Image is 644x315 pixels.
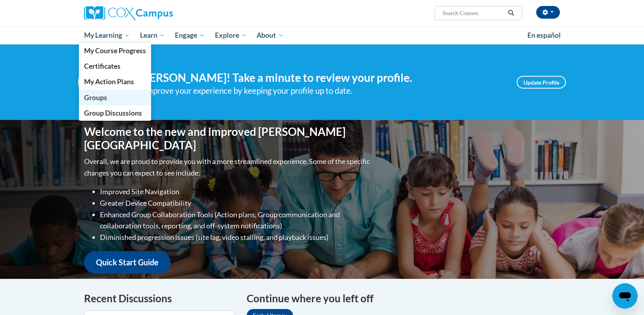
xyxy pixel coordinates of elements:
[84,6,235,20] a: Cox Campus
[79,43,151,58] a: My Course Progress
[84,93,107,102] span: Groups
[78,64,114,100] img: Profile Image
[257,31,284,40] span: About
[612,283,638,309] iframe: Button to launch messaging window
[84,62,121,70] span: Certificates
[527,31,561,39] span: En español
[79,58,151,74] a: Certificates
[100,209,372,232] li: Enhanced Group Collaboration Tools (Action plans, Group communication and collaboration tools, re...
[84,109,142,117] span: Group Discussions
[84,125,372,152] h1: Welcome to the new and improved [PERSON_NAME][GEOGRAPHIC_DATA]
[175,31,205,40] span: Engage
[215,31,247,40] span: Explore
[100,232,372,243] li: Diminished progression issues (site lag, video stalling, and playback issues)
[72,26,572,44] div: Main menu
[84,251,171,274] a: Quick Start Guide
[100,197,372,209] li: Greater Device Compatibility
[79,105,151,121] a: Group Discussions
[126,84,505,97] div: Help improve your experience by keeping your profile up to date.
[522,27,566,44] a: En español
[84,6,173,20] img: Cox Campus
[126,71,505,85] h4: Hi [PERSON_NAME]! Take a minute to review your profile.
[517,76,566,89] a: Update Profile
[79,26,135,44] a: My Learning
[100,186,372,197] li: Improved Site Navigation
[84,46,146,55] span: My Course Progress
[84,31,130,40] span: My Learning
[84,156,372,179] p: Overall, we are proud to provide you with a more streamlined experience. Some of the specific cha...
[247,291,560,306] h4: Continue where you left off
[170,26,210,44] a: Engage
[252,26,289,44] a: About
[442,8,505,18] input: Search Courses
[79,74,151,89] a: My Action Plans
[210,26,252,44] a: Explore
[135,26,170,44] a: Learn
[536,6,560,19] button: Account Settings
[140,31,165,40] span: Learn
[79,90,151,105] a: Groups
[84,77,134,86] span: My Action Plans
[84,291,235,306] h4: Recent Discussions
[505,8,517,18] button: Search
